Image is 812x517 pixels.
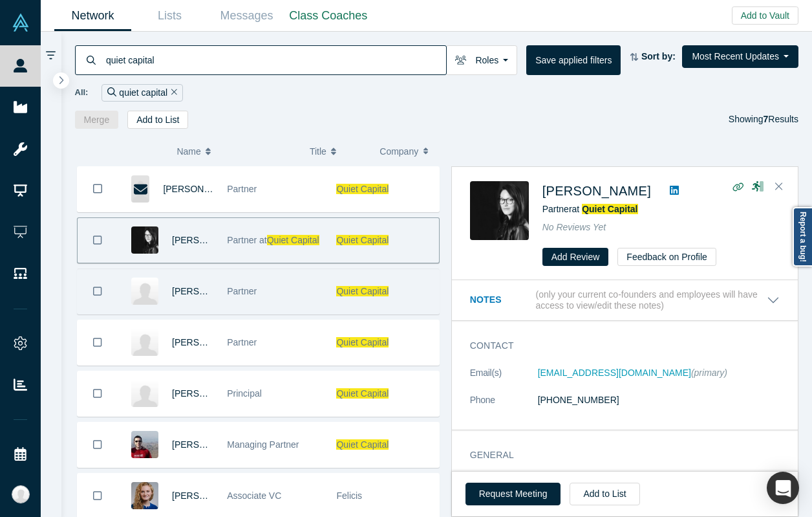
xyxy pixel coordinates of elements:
span: Title [310,138,326,165]
a: [PERSON_NAME] [172,337,246,347]
span: (primary) [691,368,727,378]
span: Company [379,138,418,165]
div: quiet capital [101,84,182,102]
span: Quiet Capital [267,235,319,245]
span: Partner at [542,204,638,214]
a: Report a bug! [793,207,812,267]
button: Add Review [542,248,609,266]
button: Add to Vault [732,6,798,25]
img: Katinka Harsányi's Account [12,485,30,503]
button: Notes (only your current co-founders and employees will have access to view/edit these notes) [470,289,780,311]
img: Michael Bloch's Profile Image [131,278,158,305]
div: Showing [729,111,798,129]
button: Most Recent Updates [682,45,798,68]
span: Partner [227,286,257,296]
span: Principal [227,388,262,399]
button: Feedback on Profile [617,248,716,266]
button: Bookmark [78,320,118,365]
a: Class Coaches [285,1,372,31]
span: Results [764,114,798,124]
span: Felicis [336,490,362,501]
span: Quiet Capital [336,235,389,245]
button: Bookmark [78,371,118,416]
button: Merge [75,111,119,129]
button: Add to List [570,483,639,505]
button: Company [379,138,436,165]
button: Bookmark [78,218,118,263]
a: [PERSON_NAME] [542,184,651,198]
span: Name [176,138,200,165]
span: Quiet Capital [336,388,389,399]
span: Partner [227,184,257,194]
a: [PERSON_NAME] [172,235,246,245]
p: (only your current co-founders and employees will have access to view/edit these notes) [536,289,767,311]
a: [PHONE_NUMBER] [538,395,619,405]
a: Messages [208,1,285,31]
button: Add to List [127,111,188,129]
dt: Phone [470,393,538,421]
span: Managing Partner [227,439,299,450]
strong: 7 [764,114,769,124]
a: [PERSON_NAME] [172,388,246,399]
button: Save applied filters [526,45,621,75]
button: Close [769,177,789,197]
a: [PERSON_NAME] [172,286,246,296]
strong: Sort by: [641,51,676,61]
span: Partner at [227,235,266,245]
a: Lists [131,1,208,31]
img: Astasia Myers's Profile Image [131,482,158,509]
h3: General [470,448,762,462]
button: Bookmark [78,269,118,314]
h3: Contact [470,339,762,353]
button: Roles [446,45,517,75]
a: Quiet Capital [582,204,637,214]
span: Quiet Capital [336,337,389,347]
span: Associate VC [227,490,281,501]
button: Name [176,138,296,165]
a: [PERSON_NAME] [163,184,237,194]
span: Partner [227,337,257,347]
a: [PERSON_NAME] [172,439,246,450]
span: No Reviews Yet [542,222,606,232]
img: Alchemist Vault Logo [12,14,30,32]
img: Katie J. Kiewel's Profile Image [131,226,158,254]
dt: Email(s) [470,366,538,393]
span: Quiet Capital [336,286,389,296]
span: Quiet Capital [336,439,389,450]
button: Bookmark [78,166,118,212]
a: [PERSON_NAME] [172,490,246,501]
img: Phuong Mai's Profile Image [131,380,158,407]
span: All: [75,86,89,99]
h3: Notes [470,293,533,307]
button: Request Meeting [465,483,561,505]
input: Search by name, title, company, summary, expertise, investment criteria or topics of focus [105,45,446,75]
button: Remove Filter [167,85,177,100]
a: Network [54,1,131,31]
img: David Greenbaum's Profile Image [131,329,158,356]
button: Title [310,138,366,165]
img: Katie J. Kiewel's Profile Image [470,181,529,240]
a: [EMAIL_ADDRESS][DOMAIN_NAME] [538,368,691,378]
img: Lee Linden's Profile Image [131,431,158,458]
span: Quiet Capital [336,184,389,194]
button: Bookmark [78,423,118,467]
